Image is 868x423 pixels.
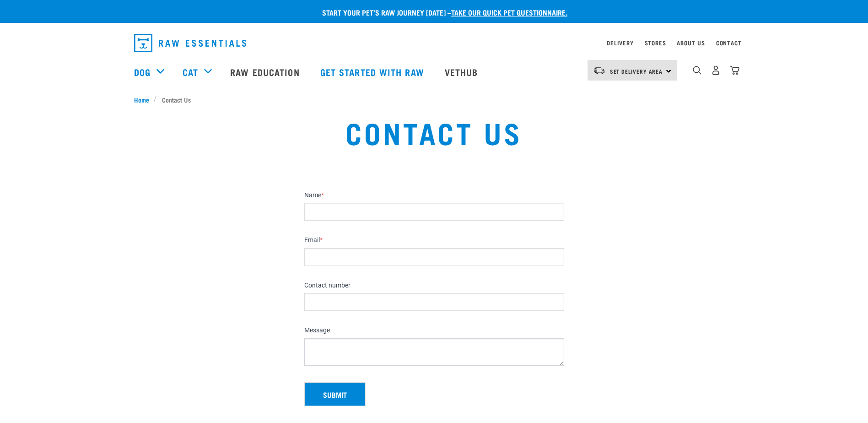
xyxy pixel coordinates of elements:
label: Message [304,326,564,335]
a: Raw Education [221,54,311,90]
img: home-icon-1@2x.png [693,66,701,75]
a: About Us [677,41,705,44]
img: user.png [711,65,721,75]
a: take our quick pet questionnaire. [451,10,567,14]
img: home-icon@2x.png [730,65,739,75]
a: Get started with Raw [311,54,436,90]
a: Home [134,95,154,104]
span: Set Delivery Area [610,70,663,73]
label: Name [304,191,564,200]
a: Vethub [436,54,490,90]
label: Contact number [304,282,564,290]
a: Dog [134,65,151,79]
span: Home [134,95,149,104]
nav: breadcrumbs [134,95,734,104]
a: Cat [183,65,198,79]
img: Raw Essentials Logo [134,34,246,52]
button: Submit [304,382,366,406]
img: van-moving.png [593,66,605,75]
a: Delivery [607,41,633,44]
h1: Contact Us [161,115,707,148]
label: Email [304,236,564,244]
nav: dropdown navigation [127,30,742,56]
a: Contact [716,41,742,44]
a: Stores [645,41,666,44]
